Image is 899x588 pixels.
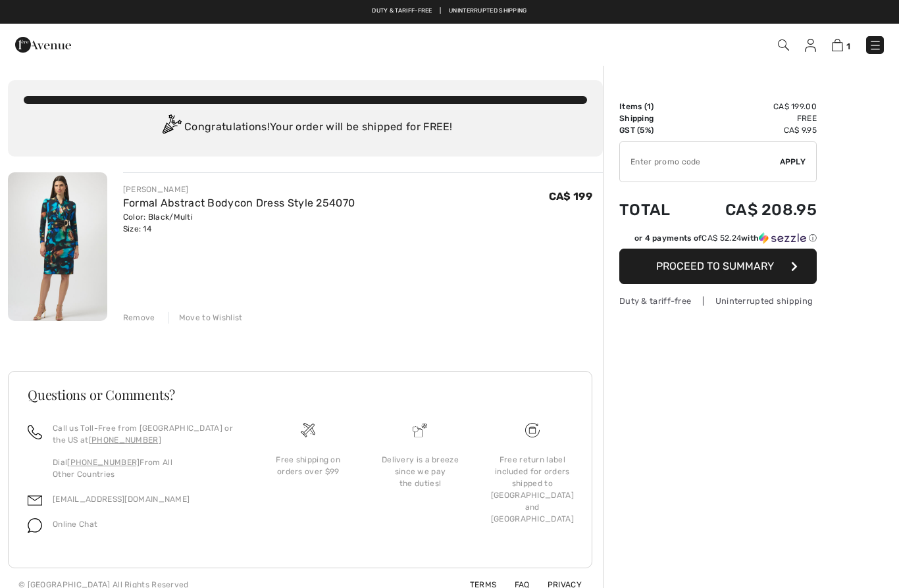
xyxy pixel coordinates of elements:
[549,190,592,203] span: CA$ 199
[619,124,690,136] td: GST (5%)
[846,41,850,51] span: 1
[28,425,42,439] img: call
[647,102,651,111] span: 1
[158,114,184,141] img: Congratulation2.svg
[24,114,587,141] div: Congratulations! Your order will be shipped for FREE!
[619,112,690,124] td: Shipping
[525,423,540,437] img: Free shipping on orders over $99
[690,124,817,136] td: CA$ 9.95
[123,211,355,235] div: Color: Black/Multi Size: 14
[619,232,817,249] div: or 4 payments ofCA$ 52.24withSezzle Click to learn more about Sezzle
[778,39,789,51] img: Search
[374,454,465,489] div: Delivery is a breeze since we pay the duties!
[619,101,690,112] td: Items ( )
[168,312,243,324] div: Move to Wishlist
[28,388,573,401] h3: Questions or Comments?
[832,37,850,53] a: 1
[487,454,578,525] div: Free return label included for orders shipped to [GEOGRAPHIC_DATA] and [GEOGRAPHIC_DATA]
[780,156,806,168] span: Apply
[620,142,780,182] input: Promo code
[690,101,817,112] td: CA$ 199.00
[619,249,817,284] button: Proceed to Summary
[53,422,236,446] p: Call us Toll-Free from [GEOGRAPHIC_DATA] or the US at
[702,233,741,243] span: CA$ 52.24
[8,172,107,321] img: Formal Abstract Bodycon Dress Style 254070
[805,39,816,52] img: My Info
[123,197,355,209] a: Formal Abstract Bodycon Dress Style 254070
[123,184,355,195] div: [PERSON_NAME]
[53,495,190,504] a: [EMAIL_ADDRESS][DOMAIN_NAME]
[690,187,817,232] td: CA$ 208.95
[15,32,71,58] img: 1ère Avenue
[28,518,42,533] img: chat
[690,112,817,124] td: Free
[619,295,817,307] div: Duty & tariff-free | Uninterrupted shipping
[89,435,161,445] a: [PHONE_NUMBER]
[869,39,882,52] img: Menu
[28,493,42,508] img: email
[123,312,155,324] div: Remove
[832,39,843,51] img: Shopping Bag
[15,37,71,50] a: 1ère Avenue
[263,454,353,478] div: Free shipping on orders over $99
[656,260,774,272] span: Proceed to Summary
[619,187,690,232] td: Total
[301,423,315,437] img: Free shipping on orders over $99
[53,456,236,480] p: Dial From All Other Countries
[413,423,427,437] img: Delivery is a breeze since we pay the duties!
[759,232,806,244] img: Sezzle
[67,458,140,467] a: [PHONE_NUMBER]
[53,520,97,529] span: Online Chat
[634,232,817,244] div: or 4 payments of with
